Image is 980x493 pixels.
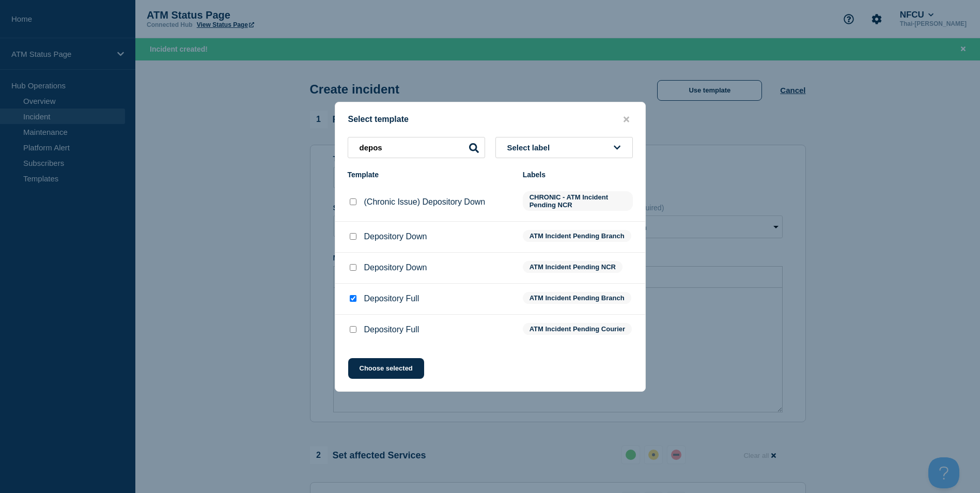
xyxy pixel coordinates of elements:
[350,233,356,240] input: Depository Down checkbox
[620,115,632,125] button: close button
[348,137,485,158] input: Search templates & labels
[495,137,633,158] button: Select label
[523,230,631,242] span: ATM Incident Pending Branch
[364,294,419,303] p: Depository Full
[350,295,356,302] input: Depository Full checkbox
[364,197,486,207] p: (Chronic Issue) Depository Down
[523,323,632,335] span: ATM Incident Pending Courier
[348,171,512,179] div: Template
[364,232,427,241] p: Depository Down
[364,263,427,272] p: Depository Down
[364,325,419,334] p: Depository Full
[507,143,554,152] span: Select label
[348,358,424,379] button: Choose selected
[523,171,633,179] div: Labels
[335,115,645,125] div: Select template
[350,326,356,333] input: Depository Full checkbox
[523,292,631,304] span: ATM Incident Pending Branch
[523,261,623,273] span: ATM Incident Pending NCR
[350,198,356,205] input: (Chronic Issue) Depository Down checkbox
[523,191,633,211] span: CHRONIC - ATM Incident Pending NCR
[350,264,356,271] input: Depository Down checkbox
